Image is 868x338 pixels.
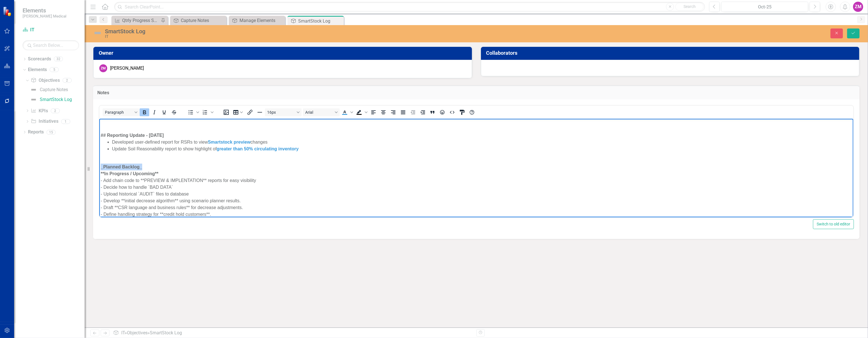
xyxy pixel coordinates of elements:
[23,7,66,14] span: Elements
[105,110,133,115] span: Paragraph
[303,108,340,116] button: Font Arial
[813,219,854,229] button: Switch to old editor
[114,2,705,12] input: Search ClearPoint...
[408,108,418,116] button: Decrease indent
[721,2,808,12] button: Oct-25
[186,108,200,116] div: Bullet list
[354,108,368,116] div: Background color Black
[181,17,225,24] div: Capture Notes
[255,108,265,116] button: Horizontal line
[97,90,855,95] h3: Notes
[231,108,245,116] button: Table
[221,108,231,116] button: Insert image
[305,110,333,115] span: Arial
[121,330,125,335] a: IT
[467,108,477,116] button: Help
[61,119,70,124] div: 1
[31,108,48,114] a: KPIs
[31,77,60,84] a: Objectives
[28,67,47,73] a: Elements
[723,4,806,10] div: Oct-25
[51,108,60,113] div: 2
[140,108,149,116] button: Bold
[398,108,408,116] button: Justify
[23,40,79,50] input: Search Below...
[99,119,853,217] iframe: Rich Text Area
[99,50,469,56] h3: Owner
[1,92,753,99] div: - Define handling strategy for **credit hold customers**.
[428,108,438,116] button: Blockquote
[50,67,59,72] div: 5
[28,129,44,135] a: Reports
[239,17,284,24] div: Manage Elements
[675,3,704,11] button: Search
[113,330,472,336] div: » »
[853,2,863,12] button: ZM
[28,56,51,62] a: Scorecards
[159,108,169,116] button: Underline
[200,108,214,116] div: Numbered list
[172,17,225,24] a: Capture Notes
[30,96,37,103] img: Not Defined
[103,108,139,116] button: Block Paragraph
[110,65,144,72] div: [PERSON_NAME]
[29,95,72,104] a: SmartStock Log
[47,130,56,135] div: 15
[340,108,354,116] div: Text color Blue
[105,34,530,39] div: IT
[40,87,68,92] div: Capture Notes
[40,97,72,102] div: SmartStock Log
[54,57,63,62] div: 32
[23,14,66,18] small: [PERSON_NAME] Medical
[23,27,79,33] a: IT
[265,108,302,116] button: Font size 16px
[122,17,159,24] div: Qtrly Progress Survey of New Technology to Enable the Strategy (% 9/10)
[230,17,284,24] a: Manage Elements
[447,108,457,116] button: HTML Editor
[245,108,255,116] button: Insert/edit link
[29,85,68,94] a: Capture Notes
[418,108,428,116] button: Increase indent
[30,86,37,93] img: Not Defined
[388,108,398,116] button: Align right
[150,330,182,335] div: SmartStock Log
[486,50,856,56] h3: Collaborators
[369,108,378,116] button: Align left
[99,64,107,72] div: ZM
[684,4,696,9] span: Search
[169,108,179,116] button: Strikethrough
[267,110,295,115] span: 16px
[379,108,388,116] button: Align center
[105,28,530,34] div: SmartStock Log
[457,108,467,116] button: CSS Editor
[113,17,159,24] a: Qtrly Progress Survey of New Technology to Enable the Strategy (% 9/10)
[298,17,342,25] div: SmartStock Log
[93,28,102,38] img: Not Defined
[31,118,58,125] a: Initiatives
[150,108,159,116] button: Italic
[438,108,447,116] button: Emojis
[3,6,13,16] img: ClearPoint Strategy
[63,78,72,83] div: 2
[127,330,148,335] a: Objectives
